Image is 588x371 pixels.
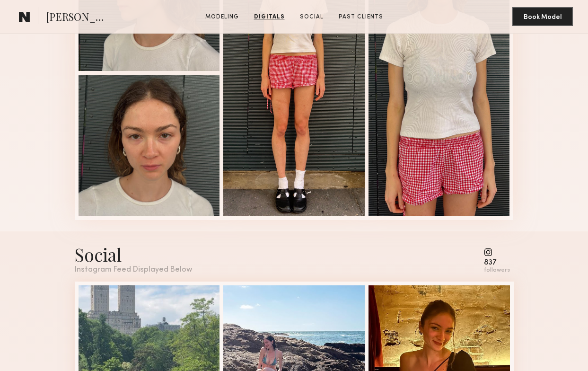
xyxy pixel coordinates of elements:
a: Modeling [202,13,243,21]
div: Social [75,243,192,266]
a: Past Clients [335,13,387,21]
a: Social [296,13,327,21]
div: Instagram Feed Displayed Below [75,266,192,274]
span: [PERSON_NAME] [46,9,112,26]
a: Digitals [250,13,289,21]
div: followers [484,267,510,274]
div: 837 [484,259,510,266]
button: Book Model [512,7,573,26]
a: Book Model [512,12,573,20]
